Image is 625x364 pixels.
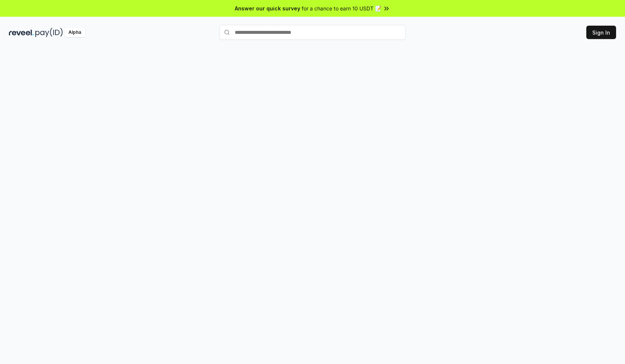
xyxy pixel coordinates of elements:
[9,28,34,37] img: reveel_dark
[64,28,85,37] div: Alpha
[586,26,616,39] button: Sign In
[35,28,63,37] img: pay_id
[302,4,381,12] span: for a chance to earn 10 USDT 📝
[235,4,300,12] span: Answer our quick survey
